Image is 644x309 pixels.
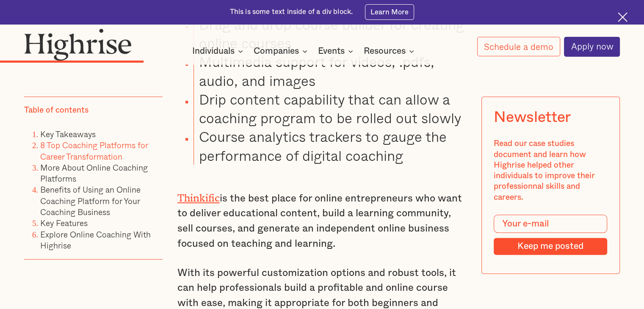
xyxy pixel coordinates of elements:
input: Your e-mail [494,215,608,233]
div: Individuals [192,46,235,56]
div: Companies [254,46,310,56]
a: Learn More [365,4,415,19]
div: Table of contents [24,105,88,116]
a: 8 Top Coaching Platforms for Career Transformation [40,139,148,163]
li: Multimedia support for videos, .pdfs, audio, and images [193,52,467,89]
img: Cross icon [618,12,627,22]
li: Drip content capability that can allow a coaching program to be rolled out slowly [193,90,467,127]
a: Apply now [564,37,620,57]
a: Explore Online Coaching With Highrise [40,228,151,251]
li: Course analytics trackers to gauge the performance of digital coaching [193,127,467,164]
input: Keep me posted [494,238,608,255]
a: More About Online Coaching Platforms [40,161,148,185]
img: Highrise logo [24,28,132,61]
div: Resources [364,46,406,56]
div: Resources [364,46,417,56]
a: Key Takeaways [40,128,96,140]
div: Read our case studies document and learn how Highrise helped other individuals to improve their p... [494,139,608,203]
a: Schedule a demo [477,37,560,56]
div: Events [318,46,345,56]
div: Events [318,46,356,56]
p: is the best place for online entrepreneurs who want to deliver educational content, build a learn... [177,189,467,252]
a: Thinkific [177,192,220,199]
div: Companies [254,46,299,56]
div: Newsletter [494,109,571,127]
a: Benefits of Using an Online Coaching Platform for Your Coaching Business [40,184,141,218]
form: Modal Form [494,215,608,255]
div: This is some text inside of a div block. [230,7,353,17]
a: Key Features [40,217,88,229]
div: Individuals [192,46,246,56]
